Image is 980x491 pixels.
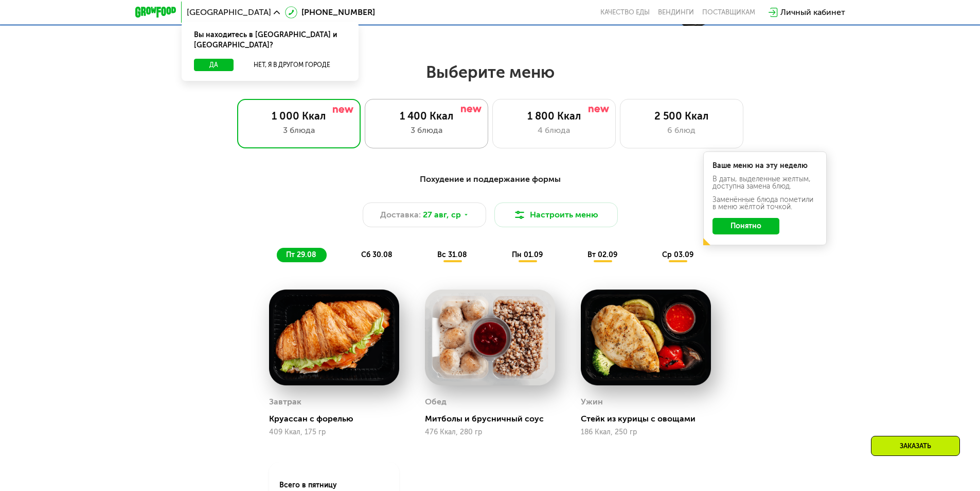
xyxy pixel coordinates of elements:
div: Личный кабинет [780,6,845,19]
a: Вендинги [658,8,694,16]
div: В даты, выделенные желтым, доступна замена блюд. [712,176,817,190]
span: пн 01.09 [512,250,543,259]
div: поставщикам [702,8,755,16]
a: [PHONE_NUMBER] [285,6,375,19]
span: 27 авг, ср [423,209,461,221]
div: Круассан с форелью [269,414,407,424]
span: вс 31.08 [437,250,467,259]
div: Заменённые блюда пометили в меню жёлтой точкой. [712,196,817,211]
div: Ваше меню на эту неделю [712,162,817,170]
button: Настроить меню [494,202,618,227]
a: Качество еды [600,8,650,16]
span: ср 03.09 [662,250,693,259]
div: 3 блюда [248,124,350,137]
div: Стейк из курицы с овощами [581,414,719,424]
div: Похудение и поддержание формы [186,173,795,186]
div: Ужин [581,394,603,410]
button: Нет, я в другом городе [238,59,346,71]
div: Обед [425,394,447,410]
div: 1 800 Ккал [503,110,605,122]
div: Вы находитесь в [GEOGRAPHIC_DATA] и [GEOGRAPHIC_DATA]? [182,22,359,59]
div: Заказать [871,436,960,456]
div: 1 000 Ккал [248,110,350,122]
span: сб 30.08 [361,250,393,259]
button: Понятно [712,218,779,234]
span: вт 02.09 [587,250,617,259]
div: 186 Ккал, 250 гр [581,428,711,436]
div: 2 500 Ккал [631,110,733,122]
div: 4 блюда [503,124,605,137]
div: 476 Ккал, 280 гр [425,428,555,436]
div: 3 блюда [376,124,477,137]
div: 1 400 Ккал [376,110,477,122]
div: 6 блюд [631,124,733,137]
button: Да [194,59,234,71]
div: 409 Ккал, 175 гр [269,428,399,436]
h2: Выберите меню [33,62,947,82]
span: [GEOGRAPHIC_DATA] [187,8,271,16]
div: Завтрак [269,394,301,410]
div: Митболы и брусничный соус [425,414,563,424]
span: Доставка: [380,209,421,221]
span: пт 29.08 [286,250,316,259]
